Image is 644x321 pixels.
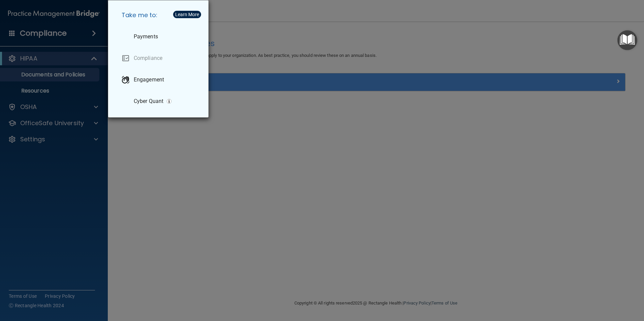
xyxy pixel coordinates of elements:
[116,49,203,68] a: Compliance
[116,27,203,46] a: Payments
[134,98,163,105] p: Cyber Quant
[134,76,164,83] p: Engagement
[116,70,203,89] a: Engagement
[134,33,158,40] p: Payments
[175,12,199,17] div: Learn More
[116,92,203,111] a: Cyber Quant
[116,6,203,25] h5: Take me to:
[617,30,637,50] button: Open Resource Center
[173,11,201,18] button: Learn More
